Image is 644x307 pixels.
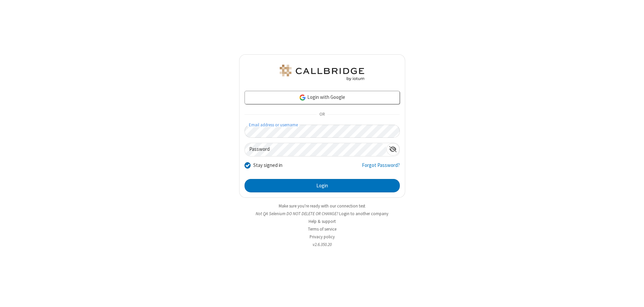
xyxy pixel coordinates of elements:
a: Make sure you're ready with our connection test [279,203,365,209]
img: QA Selenium DO NOT DELETE OR CHANGE [278,65,366,81]
img: google-icon.png [299,94,306,101]
div: Show password [386,143,399,156]
input: Password [245,143,386,156]
button: Login [245,179,400,192]
label: Stay signed in [253,162,282,169]
span: OR [317,110,327,119]
li: Not QA Selenium DO NOT DELETE OR CHANGE? [239,210,405,217]
a: Help & support [309,219,336,224]
input: Email address or username [245,125,400,138]
a: Forgot Password? [362,162,400,174]
a: Privacy policy [310,234,335,240]
a: Login with Google [245,91,400,104]
a: Terms of service [308,226,336,232]
li: v2.6.350.20 [239,241,405,248]
button: Login to another company [339,210,388,217]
